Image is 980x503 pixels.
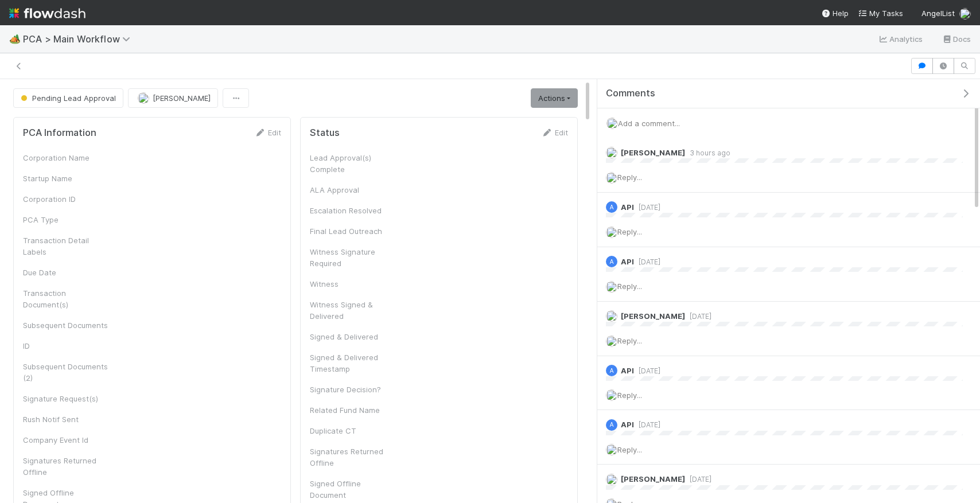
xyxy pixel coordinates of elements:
span: API [621,420,634,429]
span: Add a comment... [618,119,680,128]
span: [PERSON_NAME] [153,93,211,103]
div: ID [23,340,109,352]
img: avatar_dd78c015-5c19-403d-b5d7-976f9c2ba6b3.png [606,474,617,485]
div: Signature Request(s) [23,393,109,404]
div: Subsequent Documents (2) [23,361,109,384]
span: A [610,204,614,210]
div: Subsequent Documents [23,319,109,331]
span: [PERSON_NAME] [621,148,685,157]
button: [PERSON_NAME] [128,88,218,108]
a: Docs [942,32,971,46]
span: [DATE] [634,258,660,266]
div: Signatures Returned Offline [310,446,396,469]
div: Signatures Returned Offline [23,455,109,478]
span: Reply... [617,173,642,182]
div: Witness Signed & Delivered [310,299,396,322]
a: Actions [531,88,578,108]
img: logo-inverted-e16ddd16eac7371096b0.svg [9,3,85,23]
div: Lead Approval(s) Complete [310,152,396,175]
div: Startup Name [23,173,109,184]
div: Transaction Document(s) [23,287,109,310]
h5: PCA Information [23,127,96,139]
button: Pending Lead Approval [13,88,123,108]
div: Signed & Delivered Timestamp [310,352,396,375]
span: [DATE] [634,366,660,375]
span: Comments [606,88,655,99]
div: ALA Approval [310,184,396,196]
div: Final Lead Outreach [310,225,396,237]
span: API [621,257,634,266]
div: Rush Notif Sent [23,414,109,425]
span: [DATE] [634,203,660,212]
div: Transaction Detail Labels [23,235,109,258]
a: Analytics [878,32,923,46]
span: Reply... [617,445,642,454]
span: A [610,368,614,374]
div: Duplicate CT [310,425,396,436]
span: [DATE] [685,475,711,483]
div: Due Date [23,267,109,278]
span: API [621,202,634,212]
img: avatar_ac990a78-52d7-40f8-b1fe-cbbd1cda261e.png [959,8,971,20]
div: API [606,256,617,267]
div: API [606,419,617,431]
div: API [606,201,617,213]
span: Reply... [617,391,642,400]
span: [PERSON_NAME] [621,311,685,321]
div: Witness [310,278,396,290]
span: API [621,366,634,375]
img: avatar_dd78c015-5c19-403d-b5d7-976f9c2ba6b3.png [606,310,617,322]
div: Help [821,7,849,19]
div: API [606,365,617,376]
a: My Tasks [858,7,903,19]
a: Edit [541,128,568,137]
img: avatar_ac990a78-52d7-40f8-b1fe-cbbd1cda261e.png [606,336,617,347]
img: avatar_ac990a78-52d7-40f8-b1fe-cbbd1cda261e.png [606,118,618,129]
div: Corporation ID [23,193,109,205]
h5: Status [310,127,340,139]
span: My Tasks [858,9,903,18]
span: Reply... [617,227,642,236]
div: Related Fund Name [310,404,396,416]
img: avatar_ac990a78-52d7-40f8-b1fe-cbbd1cda261e.png [606,172,617,184]
span: [DATE] [634,420,660,429]
span: A [610,259,614,265]
img: avatar_ac990a78-52d7-40f8-b1fe-cbbd1cda261e.png [606,281,617,293]
span: PCA > Main Workflow [23,33,136,45]
span: Pending Lead Approval [18,93,116,103]
div: Escalation Resolved [310,205,396,216]
img: avatar_ac990a78-52d7-40f8-b1fe-cbbd1cda261e.png [606,147,617,158]
div: Witness Signature Required [310,246,396,269]
img: avatar_ac990a78-52d7-40f8-b1fe-cbbd1cda261e.png [606,227,617,238]
a: Edit [254,128,281,137]
span: 🏕️ [9,34,21,44]
span: [DATE] [685,312,711,321]
div: Signed & Delivered [310,331,396,342]
span: 3 hours ago [685,149,730,157]
img: avatar_dd78c015-5c19-403d-b5d7-976f9c2ba6b3.png [138,92,149,104]
div: PCA Type [23,214,109,225]
div: Signature Decision? [310,384,396,395]
div: Corporation Name [23,152,109,163]
img: avatar_ac990a78-52d7-40f8-b1fe-cbbd1cda261e.png [606,444,617,455]
div: Signed Offline Document [310,478,396,501]
span: [PERSON_NAME] [621,474,685,483]
span: Reply... [617,336,642,345]
div: Company Event Id [23,434,109,446]
span: Reply... [617,282,642,291]
span: AngelList [921,9,955,18]
img: avatar_ac990a78-52d7-40f8-b1fe-cbbd1cda261e.png [606,389,617,401]
span: A [610,422,614,428]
